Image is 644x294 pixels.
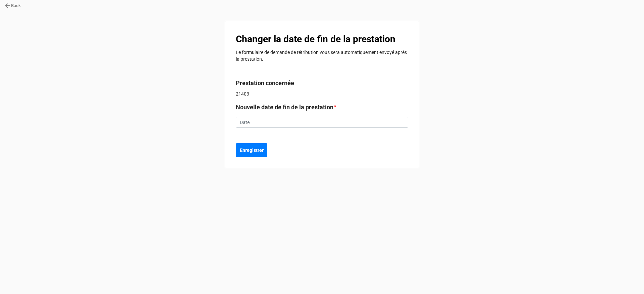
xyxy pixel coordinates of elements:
[236,117,408,128] input: Date
[236,79,294,86] b: Prestation concernée
[240,147,264,154] b: Enregistrer
[5,2,21,9] a: Back
[236,34,395,45] b: Changer la date de fin de la prestation
[236,49,408,62] p: Le formulaire de demande de rétribution vous sera automatiquement envoyé après la prestation.
[236,91,408,97] p: 21403
[236,103,333,112] label: Nouvelle date de fin de la prestation
[236,143,267,157] button: Enregistrer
